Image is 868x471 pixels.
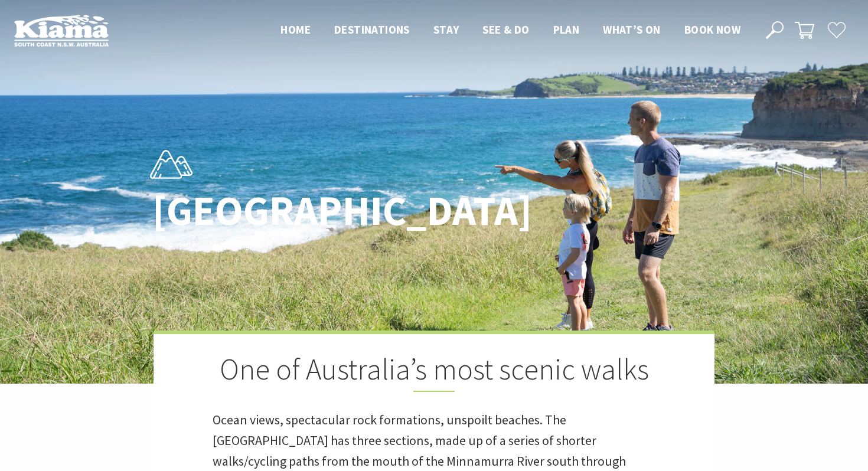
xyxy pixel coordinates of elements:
[280,22,311,37] span: Home
[269,21,752,40] nav: Main Menu
[14,14,109,47] img: Kiama Logo
[603,22,661,37] span: What’s On
[553,22,580,37] span: Plan
[152,188,486,234] h1: [GEOGRAPHIC_DATA]
[684,22,740,37] span: Book now
[433,22,459,37] span: Stay
[482,22,529,37] span: See & Do
[334,22,410,37] span: Destinations
[213,352,655,392] h2: One of Australia’s most scenic walks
